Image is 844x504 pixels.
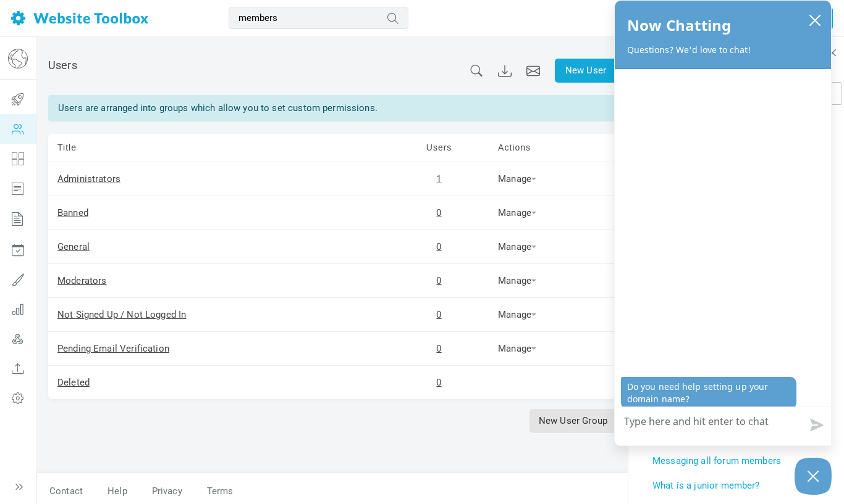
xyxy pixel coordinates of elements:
[555,59,617,83] a: New User
[795,458,832,495] button: Close Chatbox
[621,377,796,409] p: Do you need help setting up your domain name?
[627,44,819,56] p: Questions? We'd love to chat!
[530,409,617,433] a: New User Group
[498,173,536,184] a: Manage
[436,377,441,388] a: 0
[800,411,831,439] button: Send message
[436,207,441,218] a: 0
[57,241,90,252] a: General
[652,480,760,491] a: What is a junior member?
[436,173,441,184] a: 1
[498,241,536,252] a: Manage
[8,49,28,68] img: globe-icon.png
[48,59,77,72] span: Users
[57,377,90,388] a: Deleted
[498,343,536,354] a: Manage
[436,343,441,354] a: 0
[615,69,831,413] div: chat
[57,275,107,286] a: Moderators
[95,481,140,502] a: Help
[48,95,617,122] div: Users are arranged into groups which allow you to set custom permissions.
[498,207,536,218] a: Manage
[805,11,825,28] button: close chatbox
[627,13,731,38] h2: Now Chatting
[498,309,536,320] a: Manage
[436,241,441,252] a: 0
[37,481,95,502] a: Contact
[57,173,120,184] a: Administrators
[389,134,489,162] td: Users
[57,207,88,218] a: Banned
[436,275,441,286] a: 0
[48,134,389,162] td: Title
[498,275,536,286] a: Manage
[652,455,781,466] a: Messaging all forum members
[229,7,408,29] input: Tell us what you're looking for
[436,309,441,320] a: 0
[195,481,234,502] a: Terms
[489,134,617,162] td: Actions
[57,309,186,320] a: Not Signed Up / Not Logged In
[57,343,169,354] a: Pending Email Verification
[140,481,195,502] a: Privacy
